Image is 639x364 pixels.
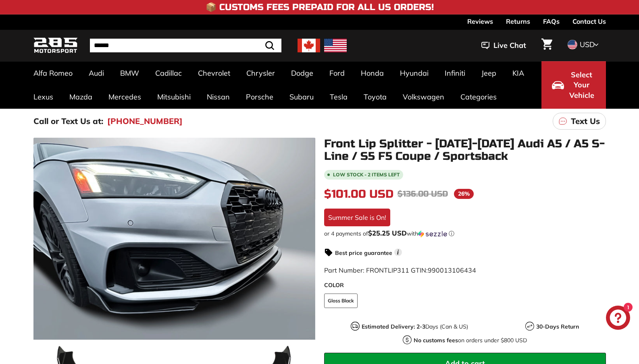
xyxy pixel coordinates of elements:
[33,36,78,55] img: Logo_285_Motorsport_areodynamics_components
[452,85,505,109] a: Categories
[81,61,112,85] a: Audi
[580,40,595,49] span: USD
[356,85,395,109] a: Toyota
[321,61,353,85] a: Ford
[418,230,447,238] img: Sezzle
[368,229,407,237] span: $25.25 USD
[107,115,183,127] a: [PHONE_NUMBER]
[571,115,600,127] p: Text Us
[25,85,61,109] a: Lexus
[572,14,606,28] a: Contact Us
[392,61,437,85] a: Hyundai
[324,138,606,163] h1: Front Lip Splitter - [DATE]-[DATE] Audi A5 / A5 S-Line / S5 F5 Coupe / Sportsback
[324,266,476,274] span: Part Number: FRONTLIP311 GTIN:
[281,85,322,109] a: Subaru
[398,189,448,199] span: $136.00 USD
[324,230,606,238] div: or 4 payments of$25.25 USDwithSezzle Click to learn more about Sezzle
[112,61,147,85] a: BMW
[322,85,356,109] a: Tesla
[504,61,532,85] a: KIA
[543,14,560,28] a: FAQs
[536,323,579,330] strong: 30-Days Return
[61,85,100,109] a: Mazda
[362,323,425,330] strong: Estimated Delivery: 2-3
[324,209,390,226] div: Summer Sale is On!
[473,61,504,85] a: Jeep
[506,14,530,28] a: Returns
[199,85,238,109] a: Nissan
[454,189,474,199] span: 26%
[471,35,537,56] button: Live Chat
[394,248,402,256] span: i
[100,85,149,109] a: Mercedes
[90,39,281,52] input: Search
[541,61,606,109] button: Select Your Vehicle
[238,85,281,109] a: Porsche
[149,85,199,109] a: Mitsubishi
[206,2,434,12] h4: 📦 Customs Fees Prepaid for All US Orders!
[353,61,392,85] a: Honda
[335,249,392,256] strong: Best price guarantee
[537,32,557,59] a: Cart
[333,172,400,177] span: Low stock - 2 items left
[568,70,595,101] span: Select Your Vehicle
[324,187,393,201] span: $101.00 USD
[553,113,606,130] a: Text Us
[428,266,476,274] span: 990013106434
[324,281,606,290] label: COLOR
[437,61,473,85] a: Infiniti
[467,14,493,28] a: Reviews
[33,115,103,127] p: Call or Text Us at:
[147,61,190,85] a: Cadillac
[414,336,527,345] p: on orders under $800 USD
[604,306,633,332] inbox-online-store-chat: Shopify online store chat
[25,61,81,85] a: Alfa Romeo
[395,85,452,109] a: Volkswagen
[414,337,458,344] strong: No customs fees
[362,323,468,331] p: Days (Can & US)
[283,61,321,85] a: Dodge
[493,40,526,51] span: Live Chat
[238,61,283,85] a: Chrysler
[190,61,238,85] a: Chevrolet
[324,230,606,238] div: or 4 payments of with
